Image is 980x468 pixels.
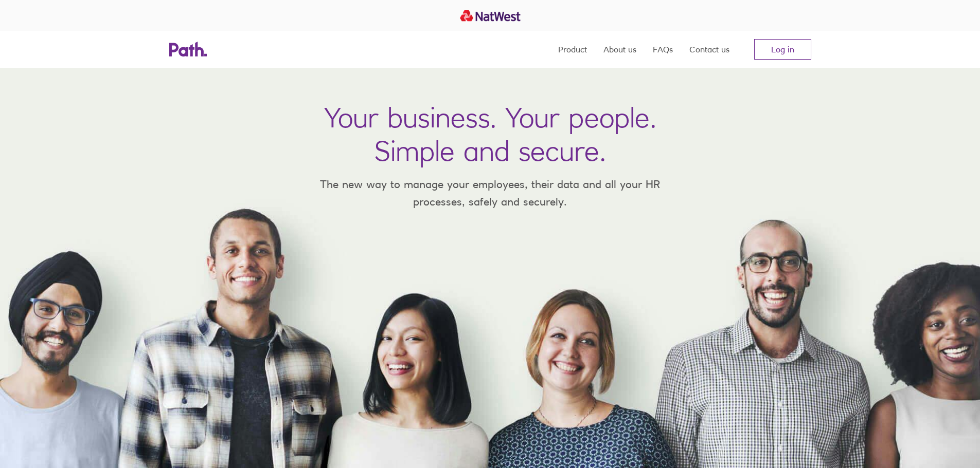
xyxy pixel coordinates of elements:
a: Product [558,31,587,68]
h1: Your business. Your people. Simple and secure. [324,101,656,167]
a: Contact us [689,31,729,68]
a: About us [603,31,636,68]
a: FAQs [653,31,673,68]
p: The new way to manage your employees, their data and all your HR processes, safely and securely. [305,176,675,210]
a: Log in [754,39,811,60]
